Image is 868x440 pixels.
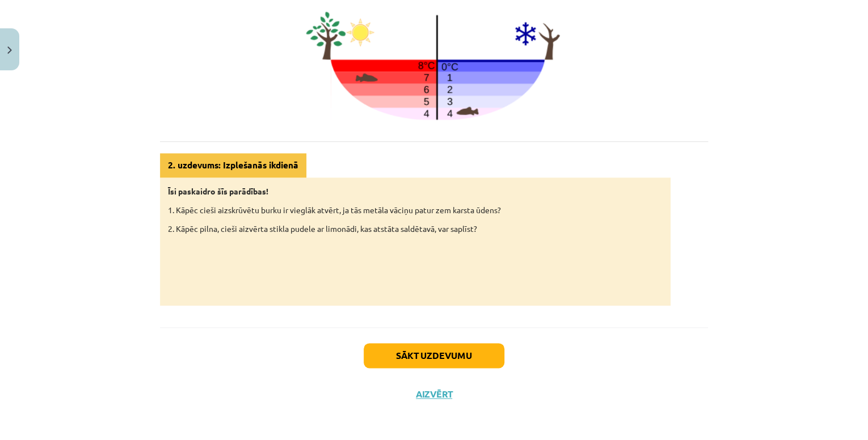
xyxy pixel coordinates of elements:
[364,343,504,368] button: Sākt uzdevumu
[168,223,663,235] p: 2. Kāpēc pilna, cieši aizvērta stikla pudele ar limonādi, kas atstāta saldētavā, var saplīst?
[168,204,663,216] p: 1. Kāpēc cieši aizskrūvētu burku ir vieglāk atvērt, ja tās metāla vāciņu patur zem karsta ūdens?
[168,242,663,288] iframe: 2. uzdevums
[7,46,12,54] img: icon-close-lesson-0947bae3869378f0d4975bcd49f059093ad1ed9edebbc8119c70593378902aed.svg
[168,159,298,171] strong: 2. uzdevums: Izplešanās ikdienā
[412,388,456,400] button: Aizvērt
[168,186,268,196] strong: Īsi paskaidro šīs parādības!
